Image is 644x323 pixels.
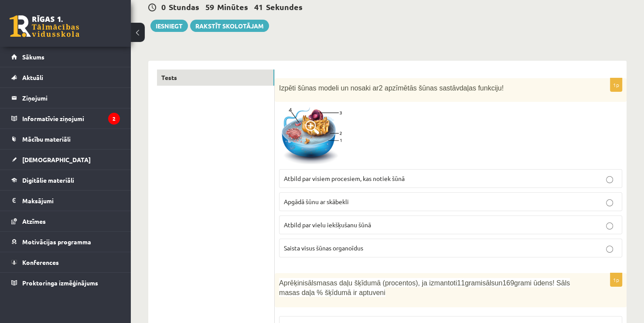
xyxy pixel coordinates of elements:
span: Konferences [22,258,59,266]
input: Apgādā šūnu ar skābekli [606,199,613,206]
a: Proktoringa izmēģinājums [11,273,120,293]
a: Motivācijas programma [11,232,120,252]
span: Digitālie materiāli [22,176,74,184]
a: Sākums [11,47,120,67]
legend: Maksājumi [22,191,120,211]
span: Stundas [169,2,199,12]
input: Saista visus šūnas organoīdus [606,246,613,253]
span: Sākums [22,53,44,61]
a: Tests [157,69,274,86]
span: Atzīmes [22,217,46,225]
p: 1p [610,78,622,92]
a: Informatīvie ziņojumi2 [11,108,120,129]
span: sāls [304,279,317,287]
span: 41 [254,2,263,12]
img: 1.png [279,106,344,165]
span: Sekundes [266,2,303,12]
input: Atbild par vielu iekšķušanu šūnā [606,222,613,229]
span: Atbild par vielu iekšķušanu šūnā [284,221,371,229]
span: Saista visus šūnas organoīdus [284,244,363,252]
span: 2 apzīmētās šūnas sastāvdaļas funkciju! [379,84,504,92]
a: Rakstīt skolotājam [190,20,269,32]
span: Apgādā šūnu ar skābekli [284,198,349,205]
p: 1p [610,273,622,287]
a: Atzīmes [11,211,120,231]
span: 11 [457,279,465,287]
a: Ziņojumi [11,88,120,108]
span: 169 [502,279,514,287]
span: un [494,279,502,287]
a: Mācību materiāli [11,129,120,149]
input: Atbild par visiem procesiem, kas notiek šūnā [606,176,613,183]
a: Konferences [11,252,120,272]
span: 0 [161,2,166,12]
span: sāls [482,279,494,287]
span: Proktoringa izmēģinājums [22,279,98,287]
legend: Ziņojumi [22,88,120,108]
i: 2 [108,113,120,125]
span: Aprēķini [279,279,304,287]
span: Minūtes [217,2,248,12]
a: Digitālie materiāli [11,170,120,190]
span: Motivācijas programma [22,238,91,246]
span: Izpēti šūnas modeli un nosaki ar [279,84,379,92]
span: [DEMOGRAPHIC_DATA] [22,156,91,163]
a: Maksājumi [11,191,120,211]
span: Mācību materiāli [22,135,71,143]
span: masas daļu šķīdumā (procentos), ja izmantoti [317,279,457,287]
a: [DEMOGRAPHIC_DATA] [11,149,120,170]
span: Aktuāli [22,73,43,81]
span: grami [465,279,482,287]
legend: Informatīvie ziņojumi [22,108,120,129]
a: Rīgas 1. Tālmācības vidusskola [10,15,79,37]
a: Aktuāli [11,67,120,87]
button: Iesniegt [150,20,188,32]
span: 59 [205,2,214,12]
span: Atbild par visiem procesiem, kas notiek šūnā [284,174,405,182]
